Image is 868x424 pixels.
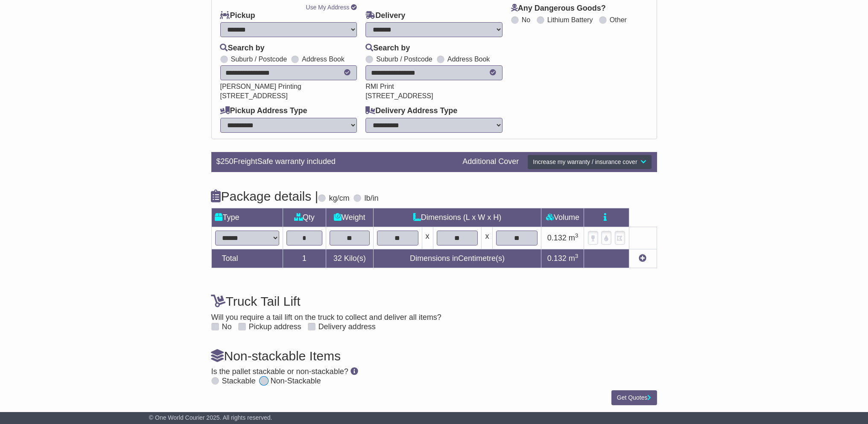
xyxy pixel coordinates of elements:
[547,254,567,263] span: 0.132
[283,249,326,268] td: 1
[326,249,373,268] td: Kilo(s)
[458,157,523,167] div: Additional Cover
[207,290,661,332] div: Will you require a tail lift on the truck to collect and deliver all items?
[365,83,394,90] span: RMI Print
[319,322,376,332] label: Delivery address
[533,158,637,165] span: Increase my warranty / insurance cover
[541,208,584,227] td: Volume
[231,55,287,63] label: Suburb / Postcode
[211,189,319,203] h4: Package details |
[302,55,345,63] label: Address Book
[511,4,606,13] label: Any Dangerous Goods?
[211,294,657,308] h4: Truck Tail Lift
[611,390,657,405] button: Get Quotes
[365,92,433,99] span: [STREET_ADDRESS]
[639,254,647,263] a: Add new item
[220,83,301,90] span: [PERSON_NAME] Printing
[306,4,349,11] a: Use My Address
[212,157,459,167] div: $ FreightSafe warranty included
[271,377,321,386] label: Non-Stackable
[547,234,567,242] span: 0.132
[422,227,433,249] td: x
[220,11,255,20] label: Pickup
[221,157,234,166] span: 250
[376,55,433,63] label: Suburb / Postcode
[211,367,348,376] span: Is the pallet stackable or non-stackable?
[220,106,307,116] label: Pickup Address Type
[329,194,349,203] label: kg/cm
[222,322,232,332] label: No
[211,208,283,227] td: Type
[365,44,410,53] label: Search by
[222,377,256,386] label: Stackable
[333,254,342,263] span: 32
[575,232,579,239] sup: 3
[373,208,541,227] td: Dimensions (L x W x H)
[211,349,657,363] h4: Non-stackable Items
[220,44,265,53] label: Search by
[522,16,530,24] label: No
[569,234,579,242] span: m
[482,227,493,249] td: x
[447,55,490,63] label: Address Book
[575,253,579,259] sup: 3
[373,249,541,268] td: Dimensions in Centimetre(s)
[610,16,627,24] label: Other
[365,11,405,20] label: Delivery
[211,249,283,268] td: Total
[220,92,288,99] span: [STREET_ADDRESS]
[365,106,457,116] label: Delivery Address Type
[547,16,593,24] label: Lithium Battery
[149,414,272,421] span: © One World Courier 2025. All rights reserved.
[249,322,301,332] label: Pickup address
[569,254,579,263] span: m
[326,208,373,227] td: Weight
[364,194,378,203] label: lb/in
[527,155,652,170] button: Increase my warranty / insurance cover
[283,208,326,227] td: Qty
